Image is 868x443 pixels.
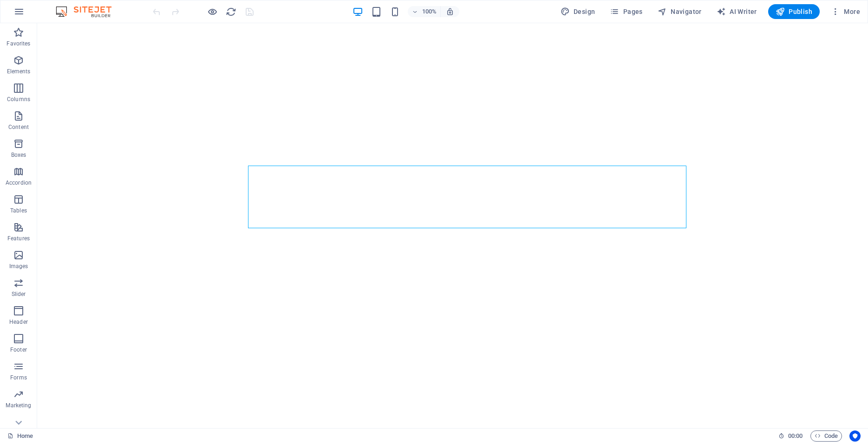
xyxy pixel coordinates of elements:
p: Columns [7,96,30,103]
span: Pages [610,7,642,16]
span: More [831,7,860,16]
span: Navigator [658,7,702,16]
p: Features [7,235,30,242]
p: Favorites [7,40,30,47]
p: Footer [10,346,27,353]
p: Images [9,263,28,270]
p: Slider [12,290,26,298]
button: More [827,4,864,19]
img: Editor Logo [53,6,123,17]
i: On resize automatically adjust zoom level to fit chosen device. [446,7,454,16]
h6: 100% [422,6,437,17]
p: Accordion [6,179,32,186]
button: Pages [606,4,646,19]
button: Click here to leave preview mode and continue editing [207,6,218,17]
span: AI Writer [717,7,757,16]
button: AI Writer [713,4,761,19]
button: 100% [408,6,441,17]
i: Reload page [226,6,236,17]
p: Content [8,123,29,131]
p: Tables [10,207,27,214]
button: Navigator [654,4,705,19]
span: Publish [776,7,812,16]
button: Design [557,4,599,19]
h6: Session time [778,430,803,442]
span: Code [815,430,838,442]
span: : [795,432,796,439]
p: Marketing [6,402,31,409]
span: Design [561,7,595,16]
span: 00 00 [788,430,803,442]
p: Header [9,318,28,326]
button: reload [225,6,236,17]
p: Boxes [11,151,26,159]
p: Forms [10,374,27,381]
a: Click to cancel selection. Double-click to open Pages [7,430,33,442]
button: Publish [768,4,820,19]
button: Usercentrics [849,430,861,442]
button: Code [810,430,842,442]
div: Design (Ctrl+Alt+Y) [557,4,599,19]
p: Elements [7,68,31,75]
